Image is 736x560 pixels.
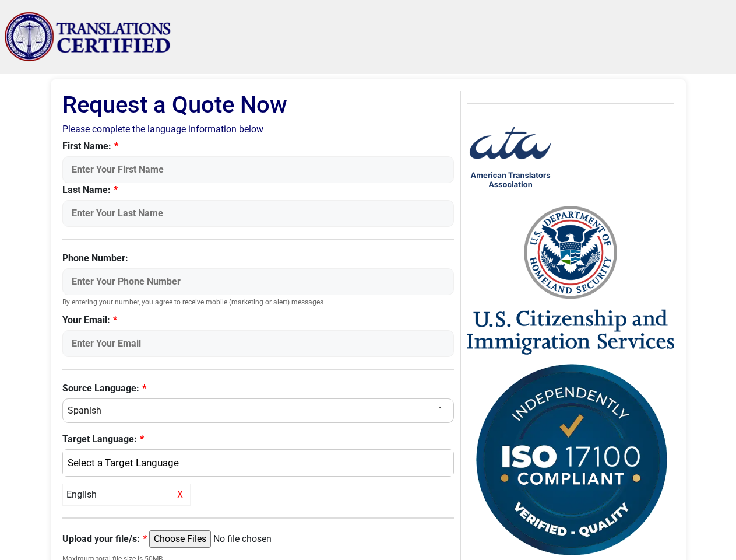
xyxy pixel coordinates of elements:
[62,484,191,506] div: English
[62,183,455,197] label: Last Name:
[62,432,455,446] label: Target Language:
[62,381,455,395] label: Source Language:
[467,116,554,203] img: American Translators Association Logo
[62,268,455,295] input: Enter Your Phone Number
[62,124,455,135] h2: Please complete the language information below
[62,313,455,327] label: Your Email:
[62,449,455,477] button: English
[467,203,674,358] img: United States Citizenship and Immigration Services Logo
[174,488,186,502] span: X
[69,456,442,471] div: English
[62,532,147,546] label: Upload your file/s:
[62,200,455,227] input: Enter Your Last Name
[62,156,455,183] input: Enter Your First Name
[62,139,455,153] label: First Name:
[62,330,455,357] input: Enter Your Email
[4,12,172,62] img: Translations Certified
[62,251,455,265] label: Phone Number:
[62,91,455,119] h1: Request a Quote Now
[62,298,455,307] small: By entering your number, you agree to receive mobile (marketing or alert) messages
